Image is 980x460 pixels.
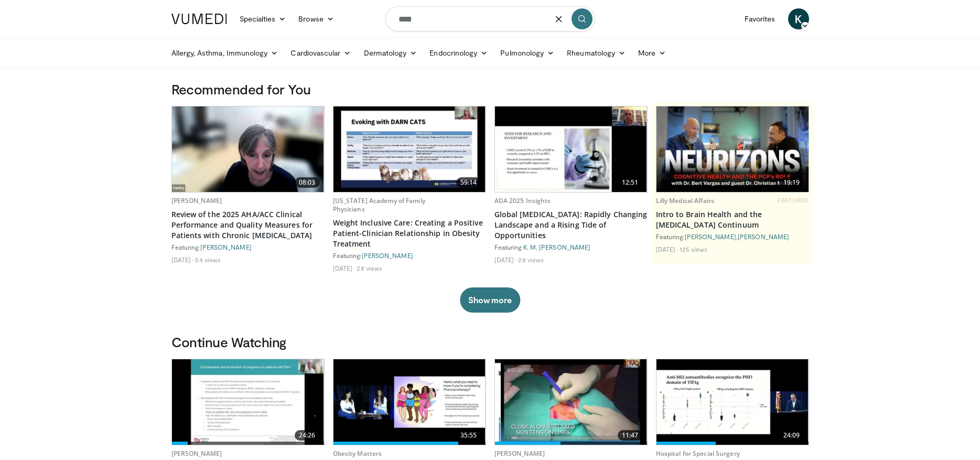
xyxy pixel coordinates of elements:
a: Rheumatology [561,42,632,63]
img: 3db54f1d-0f17-414d-86a2-94f359f2706b.620x360_q85_upscale.jpg [656,359,809,445]
img: ffa8250e-682f-450e-8967-2dc912628fa7.620x360_q85_upscale.jpg [172,359,324,445]
a: 11:47 [495,359,647,445]
img: VuMedi Logo [171,14,227,24]
span: 08:03 [295,177,320,188]
li: 28 views [518,255,544,264]
div: Featuring: [333,251,486,260]
input: Search topics, interventions [385,6,595,31]
img: a80fd508-2012-49d4-b73e-1d4e93549e78.png.620x360_q85_upscale.jpg [656,106,809,192]
a: Browse [292,8,340,29]
li: [DATE] [656,245,679,253]
span: 59:14 [456,177,481,188]
li: [DATE] [171,255,194,264]
a: K. M. [PERSON_NAME] [523,243,591,251]
a: Global [MEDICAL_DATA]: Rapidly Changing Landscape and a Rising Tide of Opportunities [494,209,648,241]
a: K [788,8,809,29]
li: 28 views [357,264,382,272]
a: Review of the 2025 AHA/ACC Clinical Performance and Quality Measures for Patients with Chronic [M... [171,209,325,241]
span: 11:47 [618,430,643,441]
a: Dermatology [358,42,424,63]
a: Allergy, Asthma, Immunology [165,42,285,63]
h3: Recommended for You [171,81,809,98]
div: Featuring: [171,243,325,251]
a: Hospital for Special Surgery [656,449,740,458]
a: 08:03 [172,106,324,192]
a: Pulmonology [494,42,561,63]
span: 24:26 [295,430,320,441]
li: 125 views [680,245,707,253]
a: [PERSON_NAME] [200,243,252,251]
h3: Continue Watching [171,334,809,350]
span: 35:55 [456,430,481,441]
a: Intro to Brain Health and the [MEDICAL_DATA] Continuum [656,209,809,230]
img: 177089fa-0ec6-4157-80ba-d8f0f35fa305.620x360_q85_upscale.jpg [495,106,647,192]
a: [PERSON_NAME] [738,233,789,240]
img: a289f50a-2b7d-4b85-8091-5f9a54131d0c.620x360_q85_upscale.jpg [495,359,647,445]
li: [DATE] [333,264,356,272]
li: [DATE] [494,255,517,264]
li: 54 views [195,255,221,264]
a: [PERSON_NAME] [362,252,413,259]
span: FEATURED [778,197,809,204]
a: [PERSON_NAME] [171,196,222,205]
img: 60bc63fc-a24a-4d92-bd59-66cf095eb6ba.620x360_q85_upscale.jpg [333,106,486,192]
img: 24d0b99a-6f4b-4cac-9614-932f2607a103.620x360_q85_upscale.jpg [172,106,324,192]
a: 12:51 [495,106,647,192]
a: 24:26 [172,359,324,445]
div: Featuring: , [656,232,809,241]
a: Specialties [233,8,293,29]
a: [PERSON_NAME] [494,449,545,458]
div: Featuring: [494,243,648,251]
button: Show more [460,287,520,313]
a: 24:09 [656,359,809,445]
a: 59:14 [333,106,486,192]
a: [PERSON_NAME] [685,233,736,240]
span: 19:19 [779,177,804,188]
a: [PERSON_NAME] [171,449,222,458]
a: Endocrinology [423,42,494,63]
a: 35:55 [333,359,486,445]
a: Obesity Matters [333,449,382,458]
a: Favorites [738,8,782,29]
img: 5fbd49a0-1998-421a-8421-e7d3b6b665e3.620x360_q85_upscale.jpg [333,359,486,445]
a: Cardiovascular [284,42,357,63]
span: 24:09 [779,430,804,441]
a: 19:19 [656,106,809,192]
a: ADA 2025 Insights [494,196,551,205]
a: [US_STATE] Academy of Family Physicians [333,196,425,213]
span: 12:51 [618,177,643,188]
a: More [632,42,672,63]
a: Lilly Medical Affairs [656,196,715,205]
a: Weight Inclusive Care: Creating a Positive Patient-Clinician Relationship in Obesity Treatment [333,218,486,249]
